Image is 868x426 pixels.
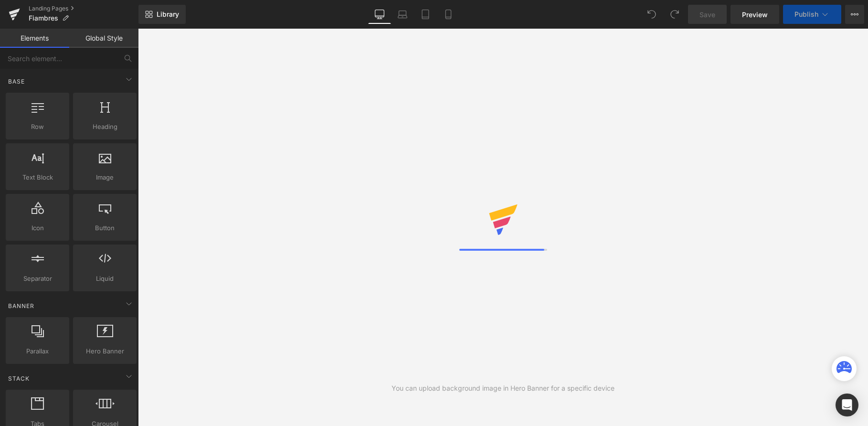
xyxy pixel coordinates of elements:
span: Save [699,10,715,20]
span: Row [9,122,66,132]
span: Icon [9,223,66,233]
span: Heading [76,122,134,132]
button: Redo [665,5,684,24]
a: Mobile [437,5,460,24]
span: Preview [742,10,768,20]
a: Global Style [69,29,138,48]
button: Undo [642,5,661,24]
a: Laptop [391,5,414,24]
span: Library [157,10,179,19]
span: Button [76,223,134,233]
div: You can upload background image in Hero Banner for a specific device [392,383,614,394]
span: Stack [7,374,31,383]
span: Hero Banner [76,346,134,356]
span: Separator [9,274,66,284]
span: Liquid [76,274,134,284]
span: Fiambres [29,14,58,22]
a: Landing Pages [29,5,138,12]
a: Tablet [414,5,437,24]
a: Desktop [368,5,391,24]
button: More [845,5,864,24]
a: Preview [730,5,779,24]
span: Banner [7,301,35,310]
button: Publish [783,5,841,24]
span: Parallax [9,346,66,356]
a: New Library [138,5,186,24]
span: Text Block [9,172,66,182]
span: Publish [794,11,818,18]
span: Image [76,172,134,182]
div: Open Intercom Messenger [836,394,858,416]
span: Base [7,77,26,86]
